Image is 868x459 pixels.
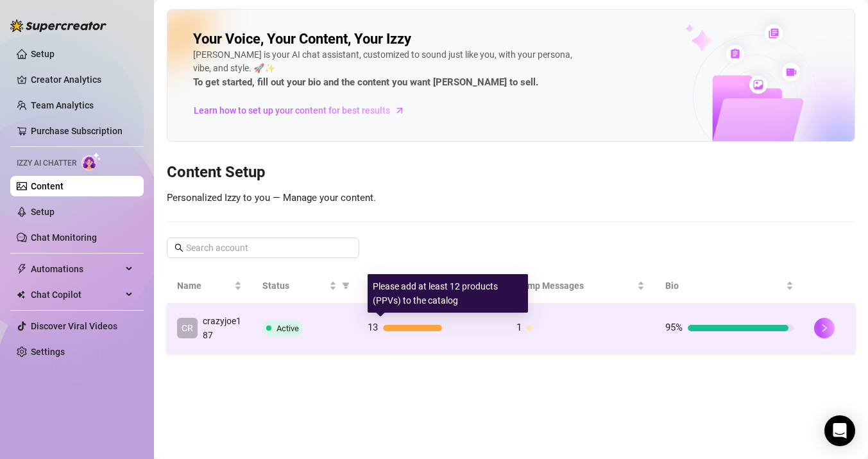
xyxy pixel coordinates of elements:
[820,324,829,333] span: right
[17,264,27,274] span: thunderbolt
[655,268,804,304] th: Bio
[193,76,538,88] strong: To get started, fill out your bio and the content you want [PERSON_NAME] to sell.
[665,322,683,333] span: 95%
[167,268,252,304] th: Name
[516,322,522,333] span: 1
[31,207,55,217] a: Setup
[193,30,411,48] h2: Your Voice, Your Content, Your Izzy
[193,48,578,91] div: [PERSON_NAME] is your AI chat assistant, customized to sound just like you, with your persona, vi...
[357,268,506,304] th: Products
[262,279,327,293] span: Status
[368,322,378,333] span: 13
[506,268,655,304] th: Bump Messages
[824,415,855,446] div: Open Intercom Messenger
[186,241,341,255] input: Search account
[10,19,106,32] img: logo-BBDzfeDw.svg
[342,282,350,290] span: filter
[31,284,122,305] span: Chat Copilot
[182,321,193,335] span: CR
[81,152,101,171] img: AI Chatter
[516,279,634,293] span: Bump Messages
[203,316,241,340] span: crazyjoe187
[193,100,414,121] a: Learn how to set up your content for best results
[277,324,299,333] span: Active
[31,100,94,110] a: Team Analytics
[167,162,855,183] h3: Content Setup
[174,243,183,252] span: search
[31,126,123,136] a: Purchase Subscription
[339,276,352,295] span: filter
[31,69,133,90] a: Creator Analytics
[31,347,65,357] a: Settings
[814,318,835,338] button: right
[167,192,376,204] span: Personalized Izzy to you — Manage your content.
[252,268,358,304] th: Status
[17,157,76,169] span: Izzy AI Chatter
[31,49,55,59] a: Setup
[31,259,122,279] span: Automations
[31,232,97,243] a: Chat Monitoring
[368,274,528,313] div: Please add at least 12 products (PPVs) to the catalog
[656,10,855,141] img: ai-chatter-content-library-cLFOSyPT.png
[31,321,117,331] a: Discover Viral Videos
[194,103,390,117] span: Learn how to set up your content for best results
[31,181,64,191] a: Content
[393,104,406,117] span: arrow-right
[177,279,232,293] span: Name
[17,290,25,299] img: Chat Copilot
[665,279,783,293] span: Bio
